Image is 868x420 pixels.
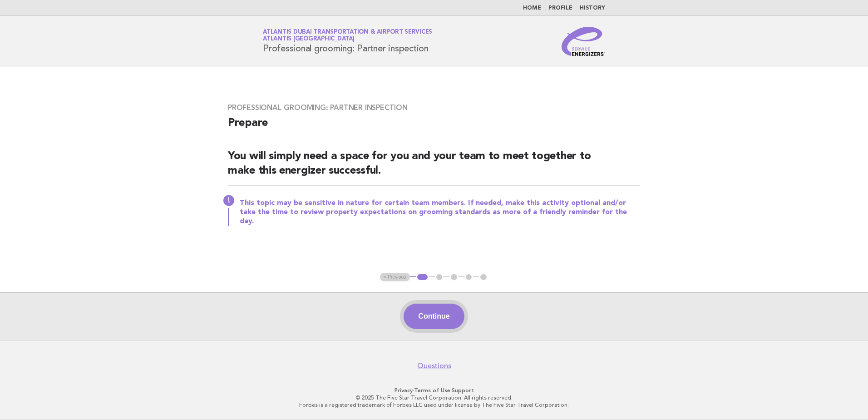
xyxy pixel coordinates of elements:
[156,387,712,394] p: · ·
[404,304,464,329] button: Continue
[562,27,605,56] img: Service Energizers
[395,387,413,394] a: Privacy
[580,5,605,11] a: History
[548,5,572,11] a: Profile
[417,361,451,370] a: Questions
[523,5,541,11] a: Home
[452,387,474,394] a: Support
[414,387,450,394] a: Terms of Use
[263,29,432,42] a: Atlantis Dubai Transportation & Airport ServicesAtlantis [GEOGRAPHIC_DATA]
[156,394,712,401] p: © 2025 The Five Star Travel Corporation. All rights reserved.
[228,116,640,138] h2: Prepare
[156,401,712,409] p: Forbes is a registered trademark of Forbes LLC used under license by The Five Star Travel Corpora...
[263,36,355,42] span: Atlantis [GEOGRAPHIC_DATA]
[263,30,432,53] h1: Professional grooming: Partner inspection
[416,273,429,282] button: 1
[240,199,640,226] p: This topic may be sensitive in nature for certain team members. If needed, make this activity opt...
[228,103,640,112] h3: Professional grooming: Partner inspection
[228,149,640,186] h2: You will simply need a space for you and your team to meet together to make this energizer succes...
